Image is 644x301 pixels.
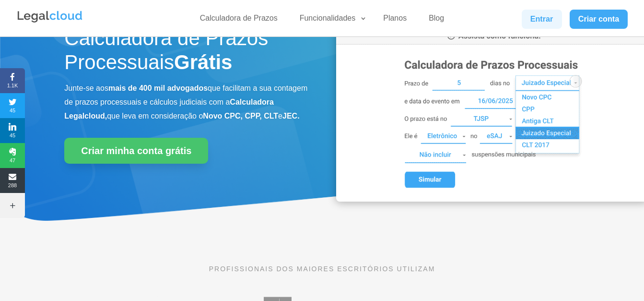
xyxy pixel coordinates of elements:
[377,13,412,27] a: Planos
[194,13,283,27] a: Calculadora de Prazos
[64,264,579,274] p: PROFISSIONAIS DOS MAIORES ESCRITÓRIOS UTILIZAM
[108,84,208,92] b: mais de 400 mil advogados
[16,17,83,25] a: Logo da Legalcloud
[522,10,562,29] a: Entrar
[174,51,232,73] strong: Grátis
[203,112,278,120] b: Novo CPC, CPP, CLT
[64,26,308,80] h1: Calculadora de Prazos Processuais
[64,82,308,123] p: Junte-se aos que facilitam a sua contagem de prazos processuais e cálculos judiciais com a que le...
[423,13,450,27] a: Blog
[282,112,300,120] b: JEC.
[64,98,274,120] b: Calculadora Legalcloud,
[570,10,628,29] a: Criar conta
[64,138,208,164] a: Criar minha conta grátis
[16,10,83,24] img: Legalcloud Logo
[294,13,367,27] a: Funcionalidades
